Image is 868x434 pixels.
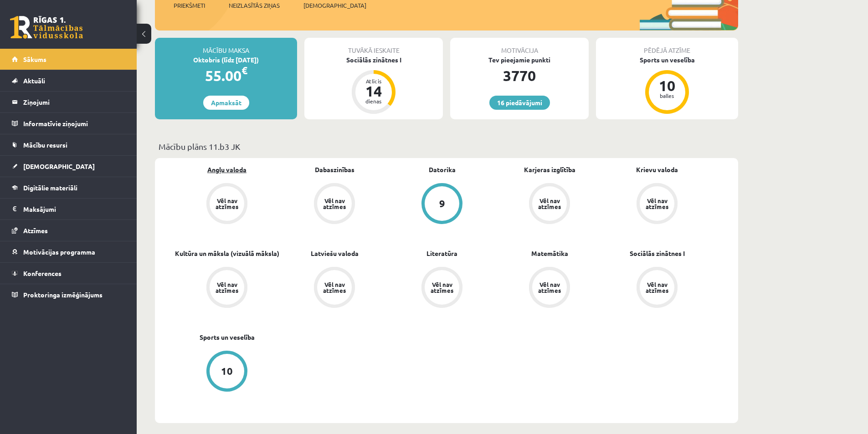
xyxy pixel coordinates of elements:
div: Tuvākā ieskaite [304,38,443,55]
a: 16 piedāvājumi [489,96,550,110]
a: Dabaszinības [315,165,354,174]
legend: Maksājumi [23,199,125,220]
span: Priekšmeti [174,1,205,10]
div: Vēl nav atzīmes [537,281,562,293]
a: Sports un veselība 10 balles [596,55,738,115]
div: 10 [653,78,681,93]
div: 10 [221,366,233,376]
div: Mācību maksa [155,38,297,55]
a: Sports un veselība [200,332,255,342]
span: [DEMOGRAPHIC_DATA] [23,162,95,170]
div: balles [653,93,681,98]
div: Vēl nav atzīmes [644,281,670,293]
a: Proktoringa izmēģinājums [12,284,125,305]
div: Vēl nav atzīmes [322,281,347,293]
legend: Ziņojumi [23,92,125,112]
a: Vēl nav atzīmes [173,183,281,226]
span: € [241,64,247,77]
div: Sociālās zinātnes I [304,55,443,65]
a: Literatūra [426,249,457,258]
a: Vēl nav atzīmes [281,267,388,310]
a: Sākums [12,49,125,70]
div: Vēl nav atzīmes [429,281,455,293]
a: [DEMOGRAPHIC_DATA] [12,156,125,177]
a: Mācību resursi [12,134,125,155]
a: 10 [173,351,281,393]
a: Atzīmes [12,220,125,241]
span: Atzīmes [23,226,48,235]
div: Vēl nav atzīmes [214,198,240,209]
span: [DEMOGRAPHIC_DATA] [303,1,366,10]
div: Motivācija [450,38,589,55]
span: Neizlasītās ziņas [229,1,280,10]
p: Mācību plāns 11.b3 JK [159,140,734,153]
span: Konferences [23,269,62,277]
div: 55.00 [155,65,297,87]
a: Angļu valoda [207,165,247,174]
div: Vēl nav atzīmes [537,198,562,209]
a: Vēl nav atzīmes [496,267,603,310]
a: 9 [388,183,496,226]
span: Motivācijas programma [23,248,95,256]
a: Digitālie materiāli [12,177,125,198]
div: Vēl nav atzīmes [214,281,240,293]
span: Mācību resursi [23,141,67,149]
span: Proktoringa izmēģinājums [23,291,103,299]
a: Karjeras izglītība [524,165,575,174]
span: Sākums [23,55,46,63]
a: Vēl nav atzīmes [496,183,603,226]
div: Vēl nav atzīmes [644,198,670,209]
span: Aktuāli [23,77,45,85]
a: Apmaksāt [203,96,249,110]
div: Vēl nav atzīmes [322,198,347,209]
a: Vēl nav atzīmes [173,267,281,310]
a: Vēl nav atzīmes [388,267,496,310]
div: Tev pieejamie punkti [450,55,589,65]
a: Kultūra un māksla (vizuālā māksla) [175,249,279,258]
a: Krievu valoda [636,165,678,174]
a: Sociālās zinātnes I [630,249,685,258]
a: Motivācijas programma [12,241,125,262]
div: 3770 [450,65,589,87]
div: Sports un veselība [596,55,738,65]
a: Ziņojumi [12,92,125,112]
a: Konferences [12,263,125,284]
div: 14 [360,84,387,98]
a: Rīgas 1. Tālmācības vidusskola [10,16,83,39]
a: Vēl nav atzīmes [603,183,711,226]
a: Informatīvie ziņojumi [12,113,125,134]
div: Oktobris (līdz [DATE]) [155,55,297,65]
a: Aktuāli [12,70,125,91]
div: 9 [439,199,445,209]
div: Pēdējā atzīme [596,38,738,55]
a: Maksājumi [12,199,125,220]
a: Matemātika [531,249,568,258]
a: Vēl nav atzīmes [281,183,388,226]
a: Datorika [429,165,456,174]
a: Vēl nav atzīmes [603,267,711,310]
span: Digitālie materiāli [23,184,77,192]
a: Latviešu valoda [311,249,359,258]
a: Sociālās zinātnes I Atlicis 14 dienas [304,55,443,115]
div: Atlicis [360,78,387,84]
div: dienas [360,98,387,104]
legend: Informatīvie ziņojumi [23,113,125,134]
